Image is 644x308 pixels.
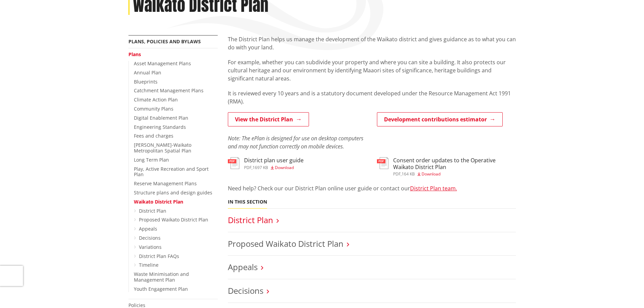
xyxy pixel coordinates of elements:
[134,96,178,103] a: Climate Action Plan
[613,280,637,304] iframe: Messenger Launcher
[228,261,258,273] a: Appeals
[139,262,159,268] a: Timeline
[228,199,267,205] h5: In this section
[134,87,204,94] a: Catchment Management Plans
[228,58,516,82] p: For example, whether you can subdivide your property and where you can site a building. It also p...
[134,60,191,67] a: Asset Management Plans
[393,172,516,176] div: ,
[134,124,186,130] a: Engineering Standards
[244,157,304,164] h3: District plan user guide
[377,157,516,176] a: Consent order updates to the Operative Waikato District Plan pdf,164 KB Download
[228,89,516,105] p: It is reviewed every 10 years and is a statutory document developed under the Resource Management...
[139,216,208,223] a: Proposed Waikato District Plan
[139,226,157,232] a: Appeals
[134,166,209,178] a: Play, Active Recreation and Sport Plan
[228,157,239,169] img: document-pdf.svg
[134,286,188,292] a: Youth Engagement Plan
[393,157,516,170] h3: Consent order updates to the Operative Waikato District Plan
[134,115,188,121] a: Digital Enablement Plan
[134,133,173,139] a: Fees and charges
[377,157,388,169] img: document-pdf.svg
[228,184,516,192] p: Need help? Check our our District Plan online user guide or contact our
[228,238,343,249] a: Proposed Waikato District Plan
[228,214,273,226] a: District Plan
[134,189,212,196] a: Structure plans and design guides
[377,112,503,126] a: Development contributions estimator
[244,165,252,170] span: pdf
[139,244,162,250] a: Variations
[134,180,197,187] a: Reserve Management Plans
[253,165,268,170] span: 1697 KB
[134,142,191,154] a: [PERSON_NAME]-Waikato Metropolitan Spatial Plan
[244,166,304,170] div: ,
[393,171,401,177] span: pdf
[139,235,161,241] a: Decisions
[228,35,516,51] p: The District Plan helps us manage the development of the Waikato district and gives guidance as t...
[128,38,201,45] a: Plans, policies and bylaws
[134,271,189,283] a: Waste Minimisation and Management Plan
[275,165,294,170] span: Download
[410,185,457,192] a: District Plan team.
[134,198,183,205] a: Waikato District Plan
[128,51,141,57] a: Plans
[422,171,440,177] span: Download
[134,69,161,76] a: Annual Plan
[402,171,415,177] span: 164 KB
[134,105,173,112] a: Community Plans
[228,157,304,169] a: District plan user guide pdf,1697 KB Download
[134,157,169,163] a: Long Term Plan
[134,78,158,85] a: Blueprints
[228,112,309,126] a: View the District Plan
[228,135,363,150] em: Note: The ePlan is designed for use on desktop computers and may not function correctly on mobile...
[228,285,263,296] a: Decisions
[139,208,166,214] a: District Plan
[139,253,179,259] a: District Plan FAQs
